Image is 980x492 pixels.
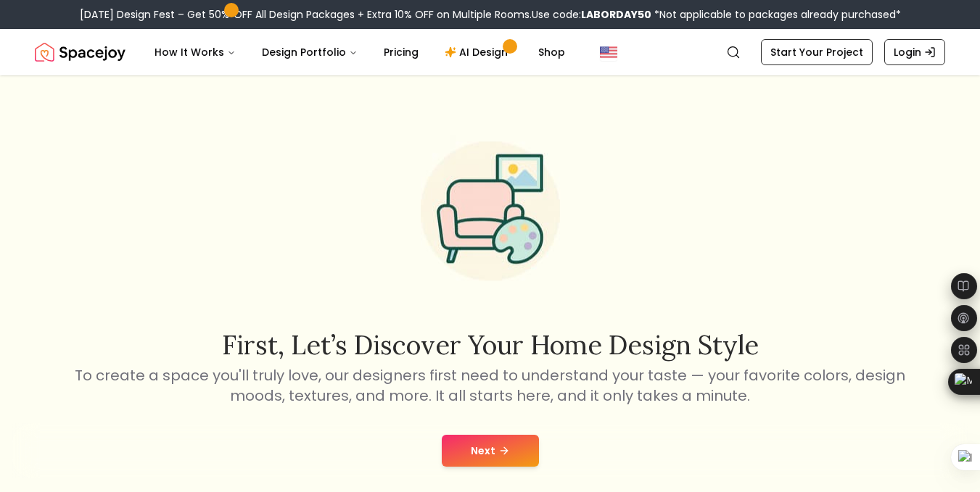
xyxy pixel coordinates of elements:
span: Use code: [532,7,651,22]
a: AI Design [433,38,524,67]
a: Login [884,39,945,65]
a: Spacejoy [35,38,125,67]
img: United States [600,43,617,61]
img: Spacejoy Logo [35,38,125,67]
a: Shop [527,38,577,67]
a: Pricing [372,38,430,67]
a: Start Your Project [761,39,873,65]
img: Start Style Quiz Illustration [398,118,583,304]
button: Next [442,435,539,467]
button: Design Portfolio [250,38,369,67]
button: How It Works [143,38,247,67]
div: [DATE] Design Fest – Get 50% OFF All Design Packages + Extra 10% OFF on Multiple Rooms. [80,7,901,22]
h2: First, let’s discover your home design style [73,330,908,359]
span: *Not applicable to packages already purchased* [651,7,901,22]
b: LABORDAY50 [581,7,651,22]
p: To create a space you'll truly love, our designers first need to understand your taste — your fav... [73,365,908,406]
nav: Main [143,38,577,67]
nav: Global [35,29,945,75]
